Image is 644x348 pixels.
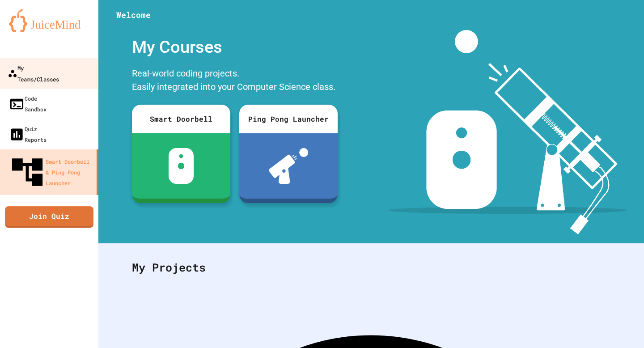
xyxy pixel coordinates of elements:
div: Smart Doorbell & Ping Pong Launcher [9,154,93,191]
img: banner-image-my-projects.png [388,30,627,234]
img: logo-orange.svg [9,9,89,32]
div: Code Sandbox [9,93,47,115]
div: My Courses [127,30,342,64]
div: Ping Pong Launcher [239,105,338,133]
div: My Projects [123,250,619,285]
a: Join Quiz [5,206,93,228]
div: Smart Doorbell [132,105,230,133]
div: Real-world coding projects. Easily integrated into your Computer Science class. [127,64,342,98]
div: Quiz Reports [9,123,47,145]
div: My Teams/Classes [8,62,59,84]
img: ppl-with-ball.png [269,148,309,184]
img: sdb-white.svg [169,148,194,184]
